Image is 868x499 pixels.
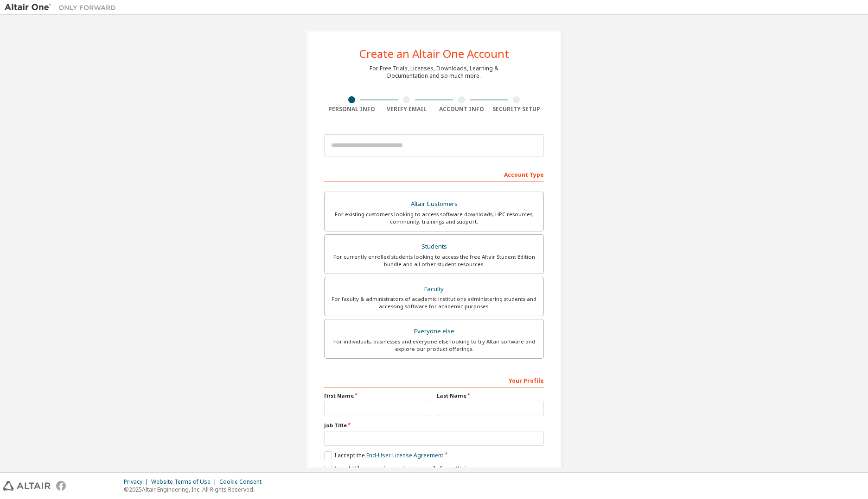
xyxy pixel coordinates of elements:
[124,486,267,493] p: © 2025 Altair Engineering, Inc. All Rights Reserved.
[330,198,538,211] div: Altair Customers
[330,253,538,268] div: For currently enrolled students looking to access the free Altair Student Edition bundle and all ...
[324,106,379,113] div: Personal Info
[489,106,544,113] div: Security Setup
[359,48,509,59] div: Create an Altair One Account
[3,481,51,491] img: altair_logo.svg
[330,283,538,296] div: Faculty
[56,481,66,491] img: facebook.svg
[370,65,498,80] div: For Free Trials, Licenses, Downloads, Learning & Documentation and so much more.
[330,295,538,310] div: For faculty & administrators of academic institutions administering students and accessing softwa...
[324,422,544,429] label: Job Title
[5,3,121,12] img: Altair One
[366,451,443,459] a: End-User License Agreement
[324,167,544,181] div: Account Type
[324,465,468,473] label: I would like to receive marketing emails from Altair
[434,106,489,113] div: Account Info
[151,478,219,486] div: Website Terms of Use
[324,373,544,387] div: Your Profile
[330,211,538,225] div: For existing customers looking to access software downloads, HPC resources, community, trainings ...
[324,392,431,399] label: First Name
[330,325,538,338] div: Everyone else
[379,106,434,113] div: Verify Email
[437,392,544,399] label: Last Name
[330,240,538,253] div: Students
[219,478,267,486] div: Cookie Consent
[324,451,443,459] label: I accept the
[330,338,538,353] div: For individuals, businesses and everyone else looking to try Altair software and explore our prod...
[124,478,151,486] div: Privacy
